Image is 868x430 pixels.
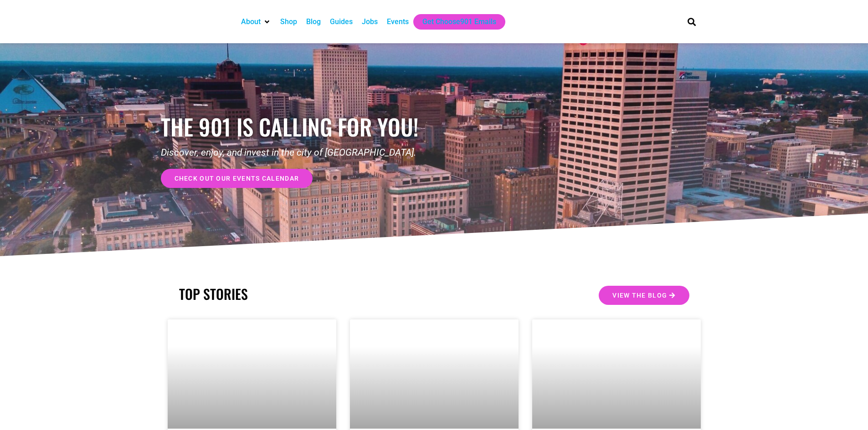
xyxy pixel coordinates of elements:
[684,14,699,29] div: Search
[362,16,378,27] a: Jobs
[241,16,261,27] a: About
[161,169,313,188] a: check out our events calendar
[422,16,496,27] a: Get Choose901 Emails
[236,14,276,30] div: About
[179,286,430,302] h2: TOP STORIES
[350,319,519,429] a: Two people jumping in front of a building with a guitar, featuring The Edge.
[387,16,409,27] a: Events
[236,14,672,30] nav: Main nav
[161,113,434,140] h1: the 901 is calling for you!
[599,286,689,305] a: View the Blog
[161,146,434,160] p: Discover, enjoy, and invest in the city of [GEOGRAPHIC_DATA].
[306,16,321,27] a: Blog
[280,16,297,27] a: Shop
[175,175,299,182] span: check out our events calendar
[330,16,353,27] a: Guides
[532,319,701,429] a: A group of students sit attentively in a lecture hall, listening to a presentation. Some have not...
[612,292,667,298] span: View the Blog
